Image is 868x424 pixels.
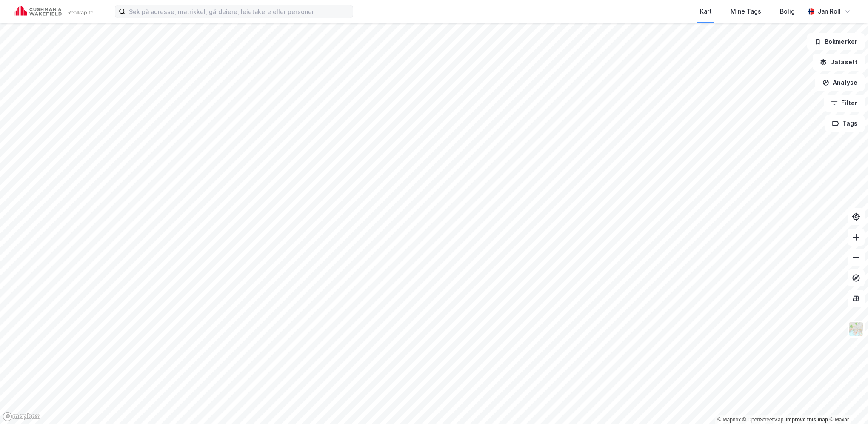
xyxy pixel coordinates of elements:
div: Kontrollprogram for chat [825,383,868,424]
img: Z [848,321,864,337]
a: Mapbox [717,417,741,423]
div: Jan Roll [818,6,841,17]
a: Improve this map [786,417,828,423]
div: Mine Tags [731,6,761,17]
button: Filter [824,95,865,112]
input: Søk på adresse, matrikkel, gårdeiere, leietakere eller personer [126,5,353,18]
iframe: Chat Widget [825,383,868,424]
img: cushman-wakefield-realkapital-logo.202ea83816669bd177139c58696a8fa1.svg [14,6,94,17]
div: Kart [700,6,712,17]
button: Tags [825,115,865,132]
button: Analyse [815,74,865,91]
div: Bolig [780,6,795,17]
a: OpenStreetMap [742,417,784,423]
a: Mapbox homepage [3,412,40,421]
button: Datasett [813,54,865,71]
button: Bokmerker [807,33,865,50]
